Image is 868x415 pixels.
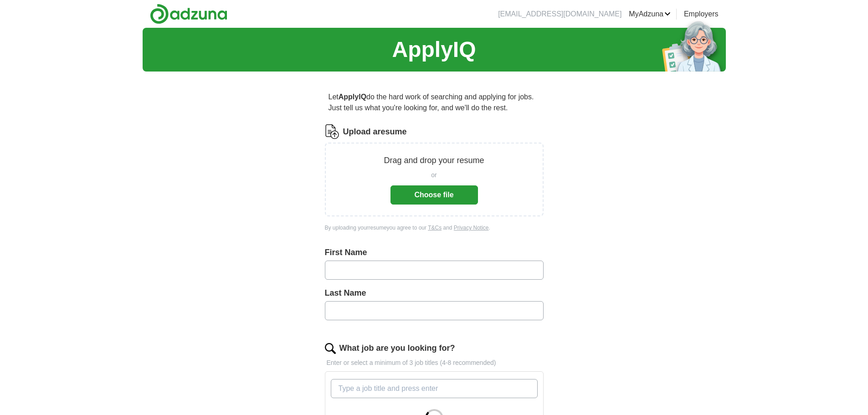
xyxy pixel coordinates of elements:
[325,343,336,354] img: search.png
[325,246,544,259] label: First Name
[428,225,442,231] a: T&Cs
[325,88,544,117] p: Let do the hard work of searching and applying for jobs. Just tell us what you're looking for, an...
[150,4,227,24] img: Adzuna logo
[325,358,544,368] p: Enter or select a minimum of 3 job titles (4-8 recommended)
[392,33,476,66] h1: ApplyIQ
[325,124,339,139] img: CV Icon
[684,9,719,20] a: Employers
[454,225,489,231] a: Privacy Notice
[384,154,484,167] p: Drag and drop your resume
[325,287,544,299] label: Last Name
[390,185,478,205] button: Choose file
[339,93,366,101] strong: ApplyIQ
[331,379,538,398] input: Type a job title and press enter
[629,9,671,20] a: MyAdzuna
[431,170,437,180] span: or
[343,126,407,138] label: Upload a resume
[325,224,544,232] div: By uploading your resume you agree to our and .
[339,342,455,354] label: What job are you looking for?
[498,9,621,20] li: [EMAIL_ADDRESS][DOMAIN_NAME]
